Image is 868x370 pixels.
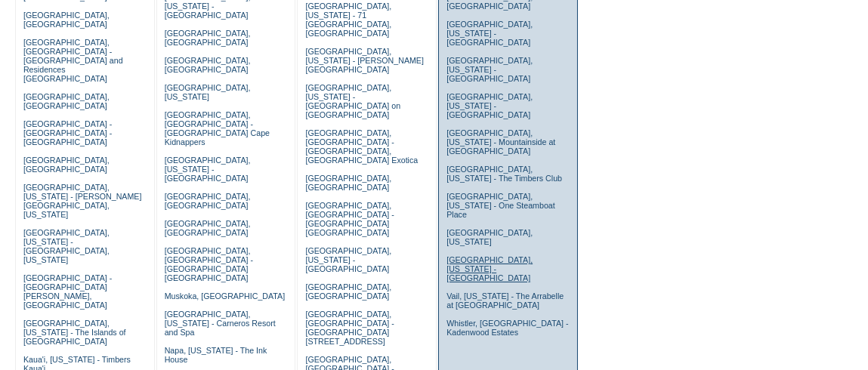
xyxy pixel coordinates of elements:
a: [GEOGRAPHIC_DATA], [GEOGRAPHIC_DATA] - [GEOGRAPHIC_DATA], [GEOGRAPHIC_DATA] Exotica [305,128,418,165]
a: Napa, [US_STATE] - The Ink House [165,346,267,364]
a: [GEOGRAPHIC_DATA], [GEOGRAPHIC_DATA] - [GEOGRAPHIC_DATA] [GEOGRAPHIC_DATA] [305,201,394,237]
a: [GEOGRAPHIC_DATA], [GEOGRAPHIC_DATA] [165,192,251,210]
a: [GEOGRAPHIC_DATA], [US_STATE] [165,83,251,101]
a: [GEOGRAPHIC_DATA], [US_STATE] - The Islands of [GEOGRAPHIC_DATA] [23,319,126,346]
a: [GEOGRAPHIC_DATA], [GEOGRAPHIC_DATA] [165,56,251,74]
a: [GEOGRAPHIC_DATA], [US_STATE] - [PERSON_NAME][GEOGRAPHIC_DATA], [US_STATE] [23,183,142,219]
a: [GEOGRAPHIC_DATA], [US_STATE] - [GEOGRAPHIC_DATA], [US_STATE] [23,228,110,264]
a: [GEOGRAPHIC_DATA], [GEOGRAPHIC_DATA] [23,11,110,29]
a: [GEOGRAPHIC_DATA], [US_STATE] - Carneros Resort and Spa [165,310,276,337]
a: [GEOGRAPHIC_DATA], [GEOGRAPHIC_DATA] - [GEOGRAPHIC_DATA][STREET_ADDRESS] [305,310,394,346]
a: [GEOGRAPHIC_DATA], [GEOGRAPHIC_DATA] [23,92,110,110]
a: [GEOGRAPHIC_DATA], [US_STATE] - Mountainside at [GEOGRAPHIC_DATA] [446,128,555,156]
a: [GEOGRAPHIC_DATA], [US_STATE] - [GEOGRAPHIC_DATA] [165,156,251,183]
a: [GEOGRAPHIC_DATA], [US_STATE] - [GEOGRAPHIC_DATA] on [GEOGRAPHIC_DATA] [305,83,400,119]
a: [GEOGRAPHIC_DATA], [US_STATE] - [GEOGRAPHIC_DATA] [446,92,533,119]
a: [GEOGRAPHIC_DATA], [US_STATE] - [GEOGRAPHIC_DATA] [446,20,533,47]
a: [GEOGRAPHIC_DATA], [GEOGRAPHIC_DATA] - [GEOGRAPHIC_DATA] Cape Kidnappers [165,110,270,146]
a: [GEOGRAPHIC_DATA] - [GEOGRAPHIC_DATA] - [GEOGRAPHIC_DATA] [23,119,112,146]
a: [GEOGRAPHIC_DATA], [US_STATE] - The Timbers Club [446,165,562,183]
a: [GEOGRAPHIC_DATA], [US_STATE] - 71 [GEOGRAPHIC_DATA], [GEOGRAPHIC_DATA] [305,2,391,38]
a: [GEOGRAPHIC_DATA], [GEOGRAPHIC_DATA] [23,156,110,174]
a: [GEOGRAPHIC_DATA], [US_STATE] - [PERSON_NAME][GEOGRAPHIC_DATA] [305,47,424,74]
a: [GEOGRAPHIC_DATA], [US_STATE] - [GEOGRAPHIC_DATA] [305,246,391,273]
a: Muskoka, [GEOGRAPHIC_DATA] [165,291,285,301]
a: [GEOGRAPHIC_DATA], [US_STATE] - [GEOGRAPHIC_DATA] [446,56,533,83]
a: [GEOGRAPHIC_DATA], [GEOGRAPHIC_DATA] [305,282,391,301]
a: [GEOGRAPHIC_DATA], [GEOGRAPHIC_DATA] - [GEOGRAPHIC_DATA] [GEOGRAPHIC_DATA] [165,246,253,282]
a: [GEOGRAPHIC_DATA], [GEOGRAPHIC_DATA] [165,29,251,47]
a: [GEOGRAPHIC_DATA], [US_STATE] - [GEOGRAPHIC_DATA] [446,255,533,282]
a: [GEOGRAPHIC_DATA], [GEOGRAPHIC_DATA] [305,174,391,192]
a: Vail, [US_STATE] - The Arrabelle at [GEOGRAPHIC_DATA] [446,291,564,310]
a: [GEOGRAPHIC_DATA], [US_STATE] - One Steamboat Place [446,192,555,219]
a: Whistler, [GEOGRAPHIC_DATA] - Kadenwood Estates [446,319,568,337]
a: [GEOGRAPHIC_DATA], [GEOGRAPHIC_DATA] [165,219,251,237]
a: [GEOGRAPHIC_DATA], [GEOGRAPHIC_DATA] - [GEOGRAPHIC_DATA] and Residences [GEOGRAPHIC_DATA] [23,38,123,83]
a: [GEOGRAPHIC_DATA] - [GEOGRAPHIC_DATA][PERSON_NAME], [GEOGRAPHIC_DATA] [23,273,112,310]
a: [GEOGRAPHIC_DATA], [US_STATE] [446,228,533,246]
